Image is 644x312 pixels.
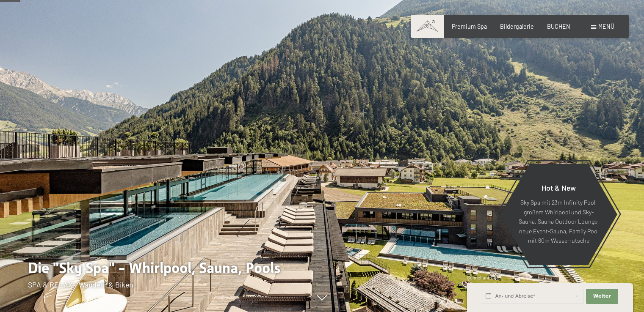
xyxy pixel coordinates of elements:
[500,23,534,30] a: Bildergalerie
[467,275,499,280] span: Schnellanfrage
[500,163,618,265] a: Hot & New Sky Spa mit 23m Infinity Pool, großem Whirlpool und Sky-Sauna, Sauna Outdoor Lounge, ne...
[542,183,576,192] span: Hot & New
[547,23,570,30] a: BUCHEN
[518,198,599,246] p: Sky Spa mit 23m Infinity Pool, großem Whirlpool und Sky-Sauna, Sauna Outdoor Lounge, neue Event-S...
[452,23,487,30] a: Premium Spa
[586,289,618,304] button: Weiter
[593,293,611,300] span: Weiter
[598,23,614,30] span: Menü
